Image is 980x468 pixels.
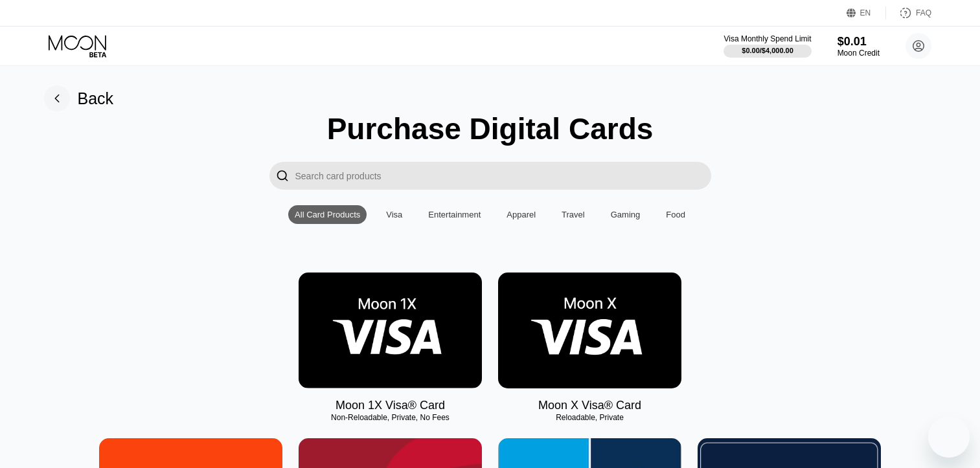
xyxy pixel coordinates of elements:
div: Travel [555,205,591,224]
div: Visa [386,210,402,219]
div: Non-Reloadable, Private, No Fees [299,413,482,422]
div: Back [78,89,114,108]
div: EN [860,8,871,17]
input: Search card products [295,162,711,190]
div: Moon 1X Visa® Card [336,399,445,412]
div: Purchase Digital Cards [327,111,654,146]
div: Apparel [507,210,536,219]
div: $0.01 [838,35,880,49]
div: Moon X Visa® Card [538,399,641,412]
iframe: Кнопка запуска окна обмена сообщениями [928,416,970,458]
div: $0.00 / $4,000.00 [742,47,793,54]
div: Reloadable, Private [498,413,681,422]
div: Entertainment [428,210,481,219]
div: Apparel [500,205,542,224]
div: Gaming [611,210,641,219]
div: Gaming [604,205,647,224]
div: FAQ [916,8,931,17]
div: Moon Credit [838,49,880,58]
div: Visa Monthly Spend Limit$0.00/$4,000.00 [724,34,811,58]
div: EN [847,6,886,19]
div: FAQ [886,6,931,19]
div: All Card Products [288,205,367,224]
div: Food [666,210,685,219]
div: Travel [562,210,585,219]
div: All Card Products [295,210,360,219]
div:  [276,168,289,183]
div: Back [44,85,114,111]
div: Food [659,205,692,224]
div: Visa [380,205,409,224]
div:  [269,162,295,190]
div: $0.01Moon Credit [838,35,880,58]
div: Visa Monthly Spend Limit [724,34,811,43]
div: Entertainment [422,205,487,224]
